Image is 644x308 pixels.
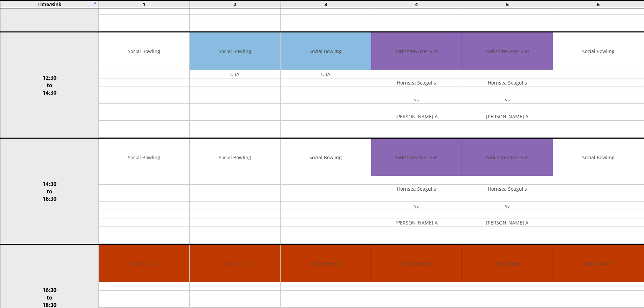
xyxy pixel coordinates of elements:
td: vs [462,202,553,210]
td: Club Closed [553,245,644,282]
td: 5 [462,0,553,8]
td: Social Bowling [553,32,644,70]
td: 2 [189,0,280,8]
td: Club Closed [190,245,280,282]
td: Yorkshire/Over 55's [371,139,462,176]
td: U3A [190,70,280,78]
td: Yorkshire/Over 55's [462,32,553,70]
td: Social Bowling [99,139,189,176]
td: vs [371,95,462,104]
td: vs [462,95,553,104]
td: Club Closed [281,245,371,282]
td: 4 [371,0,462,8]
td: [PERSON_NAME] A [462,112,553,121]
td: [PERSON_NAME] A [462,218,553,227]
td: [PERSON_NAME] A [371,112,462,121]
td: vs [371,202,462,210]
td: Yorkshire/Over 55's [371,32,462,70]
td: 3 [280,0,371,8]
td: 1 [99,0,190,8]
td: Social Bowling [190,139,280,176]
td: Hornsea Seagulls [462,78,553,87]
td: [PERSON_NAME] A [371,218,462,227]
td: Hornsea Seagulls [462,185,553,193]
td: Club Closed [462,245,553,282]
td: Hornsea Seagulls [371,185,462,193]
td: 14:30 to 16:30 [0,138,99,244]
td: Social Bowling [281,32,371,70]
td: 12:30 to 14:30 [0,32,99,138]
td: Hornsea Seagulls [371,78,462,87]
td: 6 [553,0,644,8]
td: Social Bowling [190,32,280,70]
td: Time/Rink [0,0,99,8]
td: U3A [281,70,371,78]
td: Club Closed [99,245,189,282]
td: Social Bowling [281,139,371,176]
td: Club Closed [371,245,462,282]
td: Yorkshire/Over 55's [462,139,553,176]
td: Social Bowling [553,139,644,176]
td: Social Bowling [99,32,189,70]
